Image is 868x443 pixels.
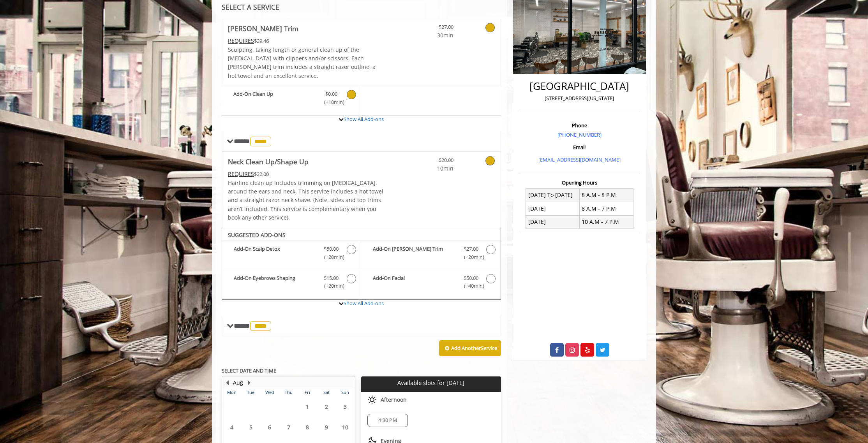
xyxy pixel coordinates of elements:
[378,417,397,424] span: 4:30 PM
[557,131,602,138] a: [PHONE_NUMBER]
[226,274,357,292] label: Add-On Eyebrows Shaping
[365,274,496,292] label: Add-On Facial
[222,86,501,116] div: Beard Trim Add-onS
[373,274,455,290] b: Add-On Facial
[408,152,453,173] a: $20.00
[228,156,309,167] b: Neck Clean Up/Shape Up
[233,90,316,106] b: Add-On Clean Up
[520,180,639,185] h3: Opening Hours
[298,389,317,396] th: Fri
[228,46,385,81] p: Sculpting, taking length or general clean up of the [MEDICAL_DATA] with clippers and/or scissors....
[408,31,453,40] span: 30min
[320,282,343,290] span: (+20min )
[228,231,286,239] b: SUGGESTED ADD-ONS
[367,395,377,404] img: afternoon slots
[579,188,633,202] td: 8 A.M - 8 P.M
[381,397,407,403] span: Afternoon
[234,274,316,290] b: Add-On Eyebrows Shaping
[325,90,337,98] span: $0.00
[260,389,279,396] th: Wed
[344,300,384,307] a: Show All Add-ons
[522,144,637,150] h3: Email
[464,274,478,282] span: $50.00
[222,389,241,396] th: Mon
[522,123,637,128] h3: Phone
[344,116,384,123] a: Show All Add-ons
[222,367,276,374] b: SELECT DATE AND TIME
[579,202,633,215] td: 8 A.M - 7 P.M
[226,90,357,108] label: Add-On Clean Up
[222,228,501,300] div: Neck Clean Up/Shape Up Add-onS
[336,389,355,396] th: Sun
[320,253,343,261] span: (+20min )
[234,245,316,261] b: Add-On Scalp Detox
[522,94,637,102] p: [STREET_ADDRESS][US_STATE]
[408,19,453,40] a: $27.00
[526,215,580,229] td: [DATE]
[324,245,339,253] span: $50.00
[228,37,254,44] span: This service needs some Advance to be paid before we block your appointment
[226,245,357,263] label: Add-On Scalp Detox
[526,188,580,202] td: [DATE] To [DATE]
[228,23,298,34] b: [PERSON_NAME] Trim
[228,37,385,45] div: $29.46
[228,170,385,178] div: $22.00
[464,245,478,253] span: $27.00
[279,389,298,396] th: Thu
[241,389,260,396] th: Tue
[320,98,343,106] span: (+10min )
[228,170,254,178] span: This service needs some Advance to be paid before we block your appointment
[522,81,637,92] h2: [GEOGRAPHIC_DATA]
[439,340,501,357] button: Add AnotherService
[365,245,496,263] label: Add-On Beard Trim
[233,378,243,387] button: Aug
[579,215,633,229] td: 10 A.M - 7 P.M
[317,389,335,396] th: Sat
[459,253,482,261] span: (+20min )
[364,380,498,386] p: Available slots for [DATE]
[451,345,497,352] b: Add Another Service
[224,378,230,387] button: Previous Month
[408,164,453,173] span: 10min
[246,378,252,387] button: Next Month
[324,274,339,282] span: $15.00
[526,202,580,215] td: [DATE]
[373,245,455,261] b: Add-On [PERSON_NAME] Trim
[228,179,385,222] p: Hairline clean up includes trimming on [MEDICAL_DATA], around the ears and neck. This service inc...
[459,282,482,290] span: (+40min )
[222,4,501,11] div: SELECT A SERVICE
[367,414,408,427] div: 4:30 PM
[538,156,621,163] a: [EMAIL_ADDRESS][DOMAIN_NAME]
